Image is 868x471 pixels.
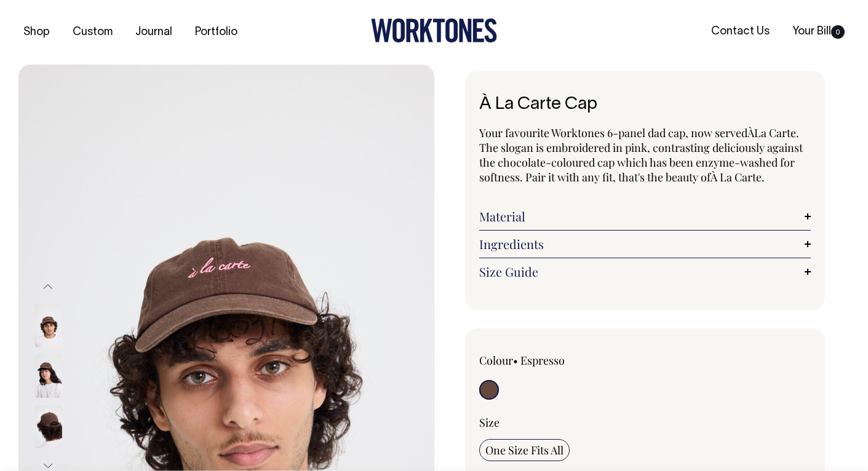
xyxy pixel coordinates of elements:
a: Your Bill0 [787,22,850,42]
div: Colour [479,353,612,368]
img: espresso [34,355,62,398]
img: espresso [34,405,62,448]
a: Shop [18,22,55,42]
div: Size [479,415,811,430]
a: Portfolio [190,22,242,42]
span: • [513,353,518,368]
input: One Size Fits All [479,439,570,461]
a: Contact Us [706,22,774,42]
span: One Size Fits All [485,443,563,457]
span: nzyme-washed for softness. Pair it with any fit, that's the beauty of À La Carte. [479,155,795,184]
p: Your favourite Worktones 6-panel dad cap, now served La Carte. The slogan is embroidered in pink,... [479,125,811,184]
label: Espresso [520,353,565,368]
a: Material [479,209,811,224]
img: espresso [34,304,62,347]
a: Journal [130,22,177,42]
span: 0 [831,25,845,39]
a: Ingredients [479,237,811,251]
span: À [747,125,754,140]
a: Custom [68,22,117,42]
h1: À La Carte Cap [479,95,811,114]
a: Size Guide [479,264,811,279]
button: Previous [39,273,57,301]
